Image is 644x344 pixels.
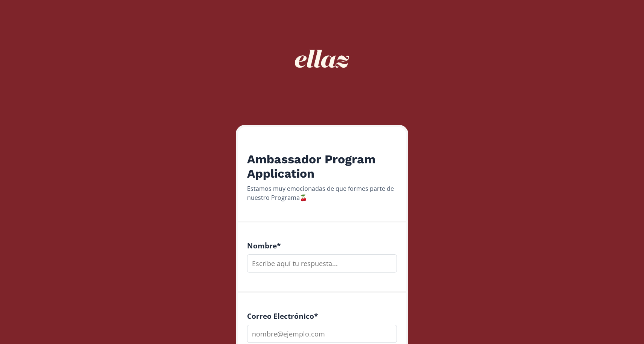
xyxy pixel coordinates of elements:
[247,254,397,272] input: Escribe aquí tu respuesta...
[288,25,356,93] img: nKmKAABZpYV7
[247,241,397,250] h4: Nombre *
[247,325,397,343] input: nombre@ejemplo.com
[247,152,397,181] h2: Ambassador Program Application
[247,184,397,202] div: Estamos muy emocionadas de que formes parte de nuestro Programa🍒
[247,312,397,320] h4: Correo Electrónico *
